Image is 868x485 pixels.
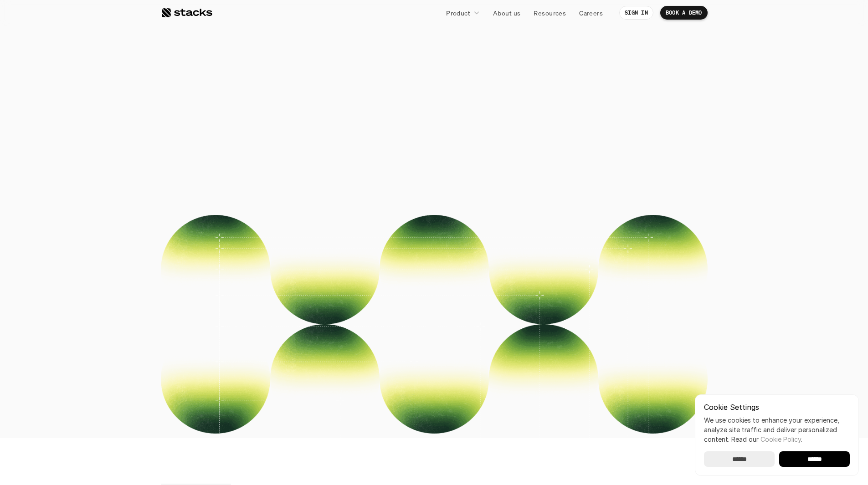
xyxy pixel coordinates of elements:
span: the [396,76,454,116]
p: BOOK A DEMO [409,231,459,244]
span: the [423,119,481,159]
p: Resources [534,8,566,18]
a: BOOK A DEMO [660,6,708,20]
p: Product [446,8,470,18]
p: About us [493,8,520,18]
span: Read our . [731,435,802,443]
p: BOOK A DEMO [666,10,702,16]
a: Privacy Policy [108,174,148,180]
p: Cookie Settings [704,403,850,411]
a: About us [488,5,526,21]
span: Without [268,117,416,157]
a: Careers [574,5,608,21]
span: chaos. [488,121,600,161]
p: SIGN IN [625,10,648,16]
p: Help your team close the books faster. From centralized workflows to automated reconciliations, W... [304,175,564,217]
p: Careers [579,8,603,18]
a: Cookie Policy [760,435,801,443]
span: Close [290,76,389,116]
a: Resources [528,5,571,21]
span: books. [461,76,578,116]
a: BOOK A DEMO [393,226,475,249]
p: We use cookies to enhance your experience, analyze site traffic and deliver personalized content. [704,415,850,444]
a: SIGN IN [619,6,653,20]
